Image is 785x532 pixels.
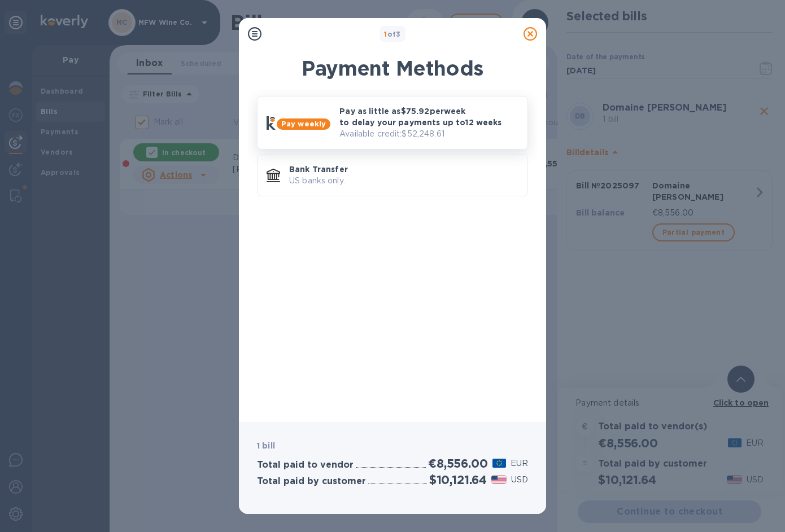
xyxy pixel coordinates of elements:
b: 1 bill [257,441,275,450]
p: Bank Transfer [289,164,518,175]
p: EUR [511,458,528,469]
img: USD [491,476,507,483]
p: US banks only. [289,175,518,187]
p: USD [511,474,528,486]
b: Pay weekly [281,120,326,128]
span: 1 [384,30,387,38]
b: of 3 [384,30,401,38]
h3: Total paid to vendor [257,460,354,471]
p: Available credit: $52,248.61 [339,128,518,140]
h1: Payment Methods [257,56,528,80]
p: Pay as little as $75.92 per week to delay your payments up to 12 weeks [339,105,518,128]
h2: $10,121.64 [429,473,487,487]
h3: Total paid by customer [257,476,366,487]
h2: €8,556.00 [428,456,487,471]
